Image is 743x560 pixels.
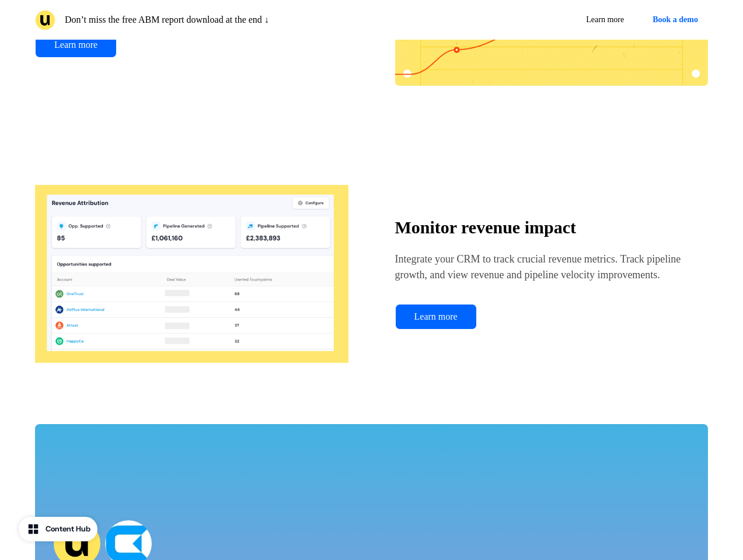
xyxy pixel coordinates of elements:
a: Learn more [35,32,117,58]
button: Book a demo [643,9,708,30]
button: Content Hub [19,517,97,541]
h4: Monitor revenue impact [395,218,688,237]
a: Learn more [577,9,633,30]
a: Learn more [395,304,477,330]
div: Content Hub [46,523,90,535]
p: Don’t miss the free ABM report download at the end ↓ [65,13,269,27]
p: Integrate your CRM to track crucial revenue metrics. Track pipeline growth, and view revenue and ... [395,251,688,283]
